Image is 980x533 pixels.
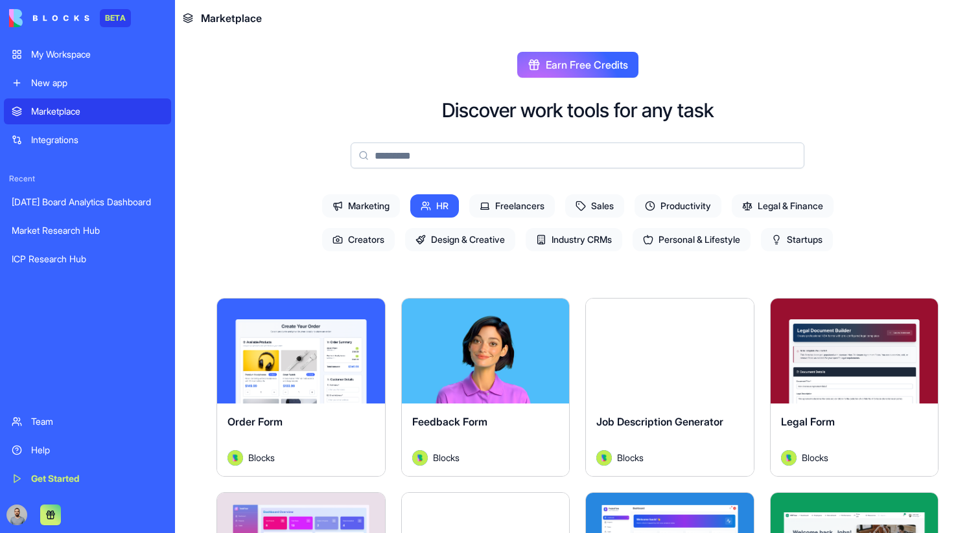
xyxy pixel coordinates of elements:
[9,9,131,27] a: BETA
[31,472,163,485] div: Get Started
[12,253,163,266] div: ICP Research Hub
[596,414,743,450] div: Job Description Generator
[761,228,833,251] span: Startups
[9,9,89,27] img: logo
[635,194,721,218] span: Productivity
[4,246,171,272] a: ICP Research Hub
[31,415,163,428] div: Team
[4,41,171,67] a: My Workspace
[596,415,723,428] span: Job Description Generator
[4,98,171,124] a: Marketplace
[781,415,835,428] span: Legal Form
[31,48,163,61] div: My Workspace
[322,228,395,251] span: Creators
[31,444,163,457] div: Help
[227,414,375,450] div: Order Form
[410,194,459,218] span: HR
[517,52,638,78] button: Earn Free Credits
[401,298,570,477] a: Feedback FormAvatarBlocks
[322,194,400,218] span: Marketing
[617,451,644,464] span: Blocks
[4,218,171,244] a: Market Research Hub
[526,228,622,251] span: Industry CRMs
[633,228,751,251] span: Personal & Lifestyle
[12,224,163,237] div: Market Research Hub
[412,415,487,428] span: Feedback Form
[6,505,27,525] img: image_123650291_bsq8ao.jpg
[412,414,559,450] div: Feedback Form
[732,194,834,218] span: Legal & Finance
[442,98,714,122] h2: Discover work tools for any task
[201,10,262,26] span: Marketplace
[781,414,928,450] div: Legal Form
[100,9,131,27] div: BETA
[4,127,171,153] a: Integrations
[412,450,428,466] img: Avatar
[12,196,163,209] div: [DATE] Board Analytics Dashboard
[433,451,460,464] span: Blocks
[4,70,171,96] a: New app
[31,105,163,118] div: Marketplace
[4,466,171,492] a: Get Started
[4,189,171,215] a: [DATE] Board Analytics Dashboard
[227,415,283,428] span: Order Form
[585,298,754,477] a: Job Description GeneratorAvatarBlocks
[216,298,386,477] a: Order FormAvatarBlocks
[781,450,797,466] img: Avatar
[770,298,939,477] a: Legal FormAvatarBlocks
[4,174,171,184] span: Recent
[4,409,171,435] a: Team
[596,450,612,466] img: Avatar
[802,451,828,464] span: Blocks
[546,57,628,73] span: Earn Free Credits
[469,194,555,218] span: Freelancers
[248,451,275,464] span: Blocks
[227,450,243,466] img: Avatar
[405,228,515,251] span: Design & Creative
[4,437,171,463] a: Help
[31,76,163,89] div: New app
[565,194,624,218] span: Sales
[31,133,163,146] div: Integrations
